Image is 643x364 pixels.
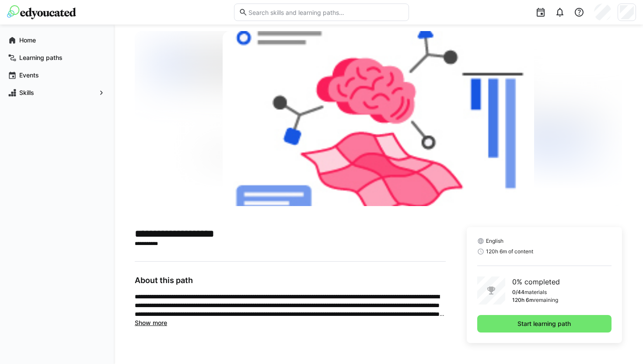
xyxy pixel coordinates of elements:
[486,248,533,255] span: 120h 6m of content
[135,276,446,285] h3: About this path
[248,8,404,16] input: Search skills and learning paths…
[135,319,167,326] span: Show more
[486,238,503,245] span: English
[512,289,524,296] p: 0/44
[516,319,572,328] span: Start learning path
[524,289,547,296] p: materials
[477,315,612,332] button: Start learning path
[512,297,534,304] p: 120h 6m
[512,276,560,287] p: 0% completed
[534,297,558,304] p: remaining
